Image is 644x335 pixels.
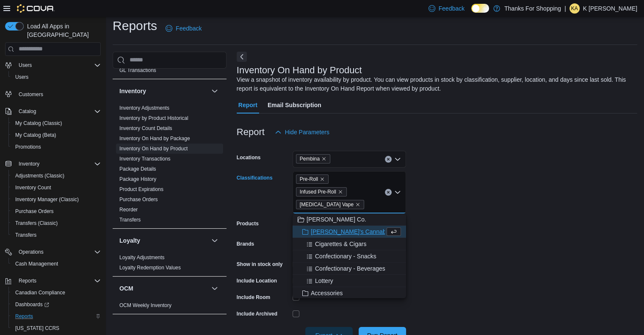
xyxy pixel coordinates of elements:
[119,264,181,271] span: Loyalty Redemption Values
[2,158,104,170] button: Inventory
[321,156,326,161] button: Remove Pembina from selection in this group
[113,252,227,276] div: Loyalty
[119,105,169,111] span: Inventory Adjustments
[293,226,406,238] button: [PERSON_NAME]'s Cannabis and Munchie Market
[293,275,406,287] button: Lottery
[237,261,283,268] label: Show in stock only
[15,106,101,116] span: Catalog
[119,87,146,95] h3: Inventory
[24,22,101,39] span: Load All Apps in [GEOGRAPHIC_DATA]
[19,277,36,284] span: Reports
[15,106,39,116] button: Catalog
[12,311,101,321] span: Reports
[296,187,347,197] span: Infused Pre-Roll
[8,229,104,241] button: Transfers
[12,288,101,298] span: Canadian Compliance
[119,216,141,223] span: Transfers
[119,207,138,213] a: Reorder
[19,161,39,167] span: Inventory
[15,184,51,191] span: Inventory Count
[119,166,156,172] span: Package Details
[300,155,320,163] span: Pembina
[439,4,464,13] span: Feedback
[15,276,40,286] button: Reports
[564,3,566,14] p: |
[15,89,101,100] span: Customers
[12,218,61,228] a: Transfers (Classic)
[119,166,156,172] a: Package Details
[12,171,68,181] a: Adjustments (Classic)
[119,125,172,131] a: Inventory Count Details
[119,67,156,74] span: GL Transactions
[119,206,138,213] span: Reorder
[293,263,406,275] button: Confectionary - Beverages
[237,154,261,161] label: Locations
[119,302,171,308] a: OCM Weekly Inventory
[119,115,188,122] span: Inventory by Product Historical
[237,174,273,181] label: Classifications
[296,154,330,163] span: Pembina
[15,260,58,267] span: Cash Management
[19,62,32,69] span: Users
[119,67,156,73] a: GL Transactions
[12,259,101,269] span: Cash Management
[12,218,101,228] span: Transfers (Classic)
[176,24,202,33] span: Feedback
[385,189,392,196] button: Clear input
[355,202,360,207] button: Remove Nicotine Vape from selection in this group
[15,159,101,169] span: Inventory
[271,124,333,141] button: Hide Parameters
[210,235,220,246] button: Loyalty
[12,72,32,82] a: Users
[17,4,55,13] img: Cova
[385,156,392,163] button: Clear input
[300,188,336,196] span: Infused Pre-Roll
[119,236,208,245] button: Loyalty
[311,227,446,236] span: [PERSON_NAME]'s Cannabis and Munchie Market
[12,142,44,152] a: Promotions
[15,89,47,100] a: Customers
[2,246,104,258] button: Operations
[394,156,401,163] button: Open list of options
[12,130,101,140] span: My Catalog (Beta)
[12,288,69,298] a: Canadian Compliance
[119,176,156,183] span: Package History
[12,206,57,216] a: Purchase Orders
[293,287,406,299] button: Accessories
[285,128,329,136] span: Hide Parameters
[119,105,169,111] a: Inventory Adjustments
[119,87,208,95] button: Inventory
[15,325,59,332] span: [US_STATE] CCRS
[15,232,36,238] span: Transfers
[15,120,62,127] span: My Catalog (Classic)
[238,97,257,114] span: Report
[119,186,163,192] a: Product Expirations
[119,155,171,162] span: Inventory Transactions
[12,118,66,128] a: My Catalog (Classic)
[315,240,366,248] span: Cigarettes & Cigars
[237,310,277,317] label: Include Archived
[12,183,55,193] a: Inventory Count
[19,108,36,115] span: Catalog
[119,136,190,141] a: Inventory On Hand by Package
[15,196,79,203] span: Inventory Manager (Classic)
[210,86,220,96] button: Inventory
[320,177,325,182] button: Remove Pre-Roll from selection in this group
[119,196,158,203] span: Purchase Orders
[12,206,101,216] span: Purchase Orders
[15,220,58,227] span: Transfers (Classic)
[311,289,343,297] span: Accessories
[12,194,101,205] span: Inventory Manager (Classic)
[12,323,63,333] a: [US_STATE] CCRS
[237,241,254,247] label: Brands
[119,284,208,293] button: OCM
[119,145,188,152] span: Inventory On Hand by Product
[119,217,141,223] a: Transfers
[162,20,205,37] a: Feedback
[12,299,101,310] span: Dashboards
[15,289,65,296] span: Canadian Compliance
[15,208,54,215] span: Purchase Orders
[569,3,580,14] div: K Atlee-Raymond
[15,301,49,308] span: Dashboards
[119,176,156,182] a: Package History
